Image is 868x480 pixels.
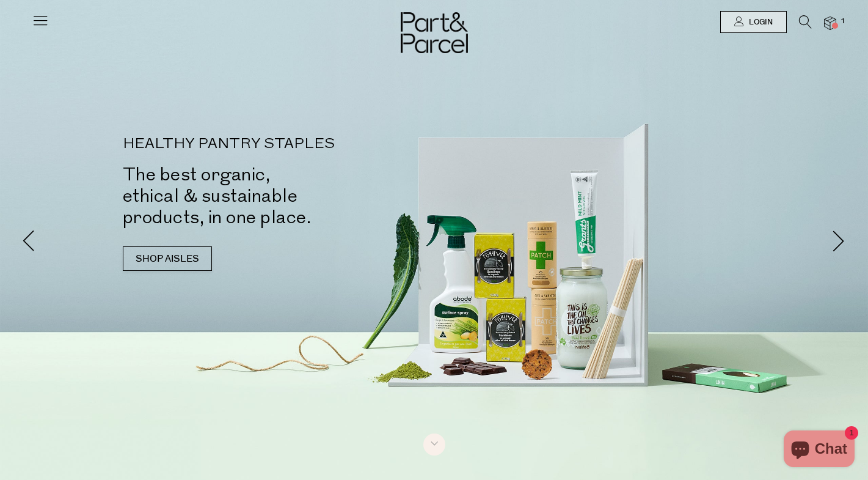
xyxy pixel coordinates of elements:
span: Login [746,17,773,28]
inbox-online-store-chat: Shopify online store chat [780,430,858,470]
img: Part&Parcel [401,12,468,53]
a: Login [720,11,787,33]
a: 1 [824,17,836,29]
p: HEALTHY PANTRY STAPLES [123,137,453,152]
span: 1 [837,16,848,27]
a: SHOP AISLES [123,246,212,271]
h2: The best organic, ethical & sustainable products, in one place. [123,164,453,228]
